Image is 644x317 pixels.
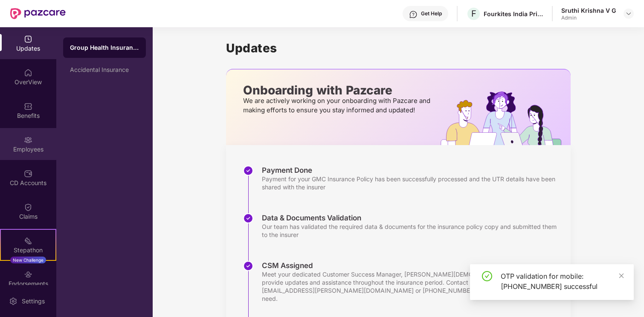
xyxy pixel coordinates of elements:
[441,91,571,145] img: hrOnboarding
[243,86,433,94] p: Onboarding with Pazcare
[9,297,17,306] img: svg+xml;base64,PHN2ZyBpZD0iU2V0dGluZy0yMHgyMCIgeG1sbnM9Imh0dHA6Ly93d3cudzMub3JnLzIwMDAvc3ZnIiB3aW...
[262,175,562,191] div: Payment for your GMC Insurance Policy has been successfully processed and the UTR details have be...
[1,246,55,254] div: Stepathon
[561,6,616,14] div: Sruthi Krishna V G
[484,10,543,18] div: Fourkites India Private Limited
[24,237,32,245] img: svg+xml;base64,PHN2ZyB4bWxucz0iaHR0cDovL3d3dy53My5vcmcvMjAwMC9zdmciIHdpZHRoPSIyMSIgaGVpZ2h0PSIyMC...
[19,297,47,306] div: Settings
[482,271,492,281] span: check-circle
[24,203,32,211] img: svg+xml;base64,PHN2ZyBpZD0iQ2xhaW0iIHhtbG5zPSJodHRwOi8vd3d3LnczLm9yZy8yMDAwL3N2ZyIgd2lkdGg9IjIwIi...
[471,9,476,19] span: F
[24,169,32,178] img: svg+xml;base64,PHN2ZyBpZD0iQ0RfQWNjb3VudHMiIGRhdGEtbmFtZT0iQ0QgQWNjb3VudHMiIHhtbG5zPSJodHRwOi8vd3...
[262,270,562,303] div: Meet your dedicated Customer Success Manager, [PERSON_NAME][DEMOGRAPHIC_DATA], here to provide up...
[226,41,571,55] h1: Updates
[262,223,562,239] div: Our team has validated the required data & documents for the insurance policy copy and submitted ...
[70,43,139,52] div: Group Health Insurance
[501,271,624,291] div: OTP validation for mobile: [PHONE_NUMBER] successful
[243,261,253,271] img: svg+xml;base64,PHN2ZyBpZD0iU3RlcC1Eb25lLTMyeDMyIiB4bWxucz0iaHR0cDovL3d3dy53My5vcmcvMjAwMC9zdmciIH...
[421,10,442,17] div: Get Help
[24,102,32,111] img: svg+xml;base64,PHN2ZyBpZD0iQmVuZWZpdHMiIHhtbG5zPSJodHRwOi8vd3d3LnczLm9yZy8yMDAwL3N2ZyIgd2lkdGg9Ij...
[24,69,32,77] img: svg+xml;base64,PHN2ZyBpZD0iSG9tZSIgeG1sbnM9Imh0dHA6Ly93d3cudzMub3JnLzIwMDAvc3ZnIiB3aWR0aD0iMjAiIG...
[243,213,253,223] img: svg+xml;base64,PHN2ZyBpZD0iU3RlcC1Eb25lLTMyeDMyIiB4bWxucz0iaHR0cDovL3d3dy53My5vcmcvMjAwMC9zdmciIH...
[24,270,32,279] img: svg+xml;base64,PHN2ZyBpZD0iRW5kb3JzZW1lbnRzIiB4bWxucz0iaHR0cDovL3d3dy53My5vcmcvMjAwMC9zdmciIHdpZH...
[409,10,418,19] img: svg+xml;base64,PHN2ZyBpZD0iSGVscC0zMngzMiIgeG1sbnM9Imh0dHA6Ly93d3cudzMub3JnLzIwMDAvc3ZnIiB3aWR0aD...
[625,10,632,17] img: svg+xml;base64,PHN2ZyBpZD0iRHJvcGRvd24tMzJ4MzIiIHhtbG5zPSJodHRwOi8vd3d3LnczLm9yZy8yMDAwL3N2ZyIgd2...
[10,257,46,263] div: New Challenge
[10,8,66,19] img: New Pazcare Logo
[262,261,562,270] div: CSM Assigned
[243,96,433,115] p: We are actively working on your onboarding with Pazcare and making efforts to ensure you stay inf...
[70,66,139,73] div: Accidental Insurance
[262,166,562,175] div: Payment Done
[24,35,32,43] img: svg+xml;base64,PHN2ZyBpZD0iVXBkYXRlZCIgeG1sbnM9Imh0dHA6Ly93d3cudzMub3JnLzIwMDAvc3ZnIiB3aWR0aD0iMj...
[24,136,32,144] img: svg+xml;base64,PHN2ZyBpZD0iRW1wbG95ZWVzIiB4bWxucz0iaHR0cDovL3d3dy53My5vcmcvMjAwMC9zdmciIHdpZHRoPS...
[561,14,616,21] div: Admin
[243,166,253,176] img: svg+xml;base64,PHN2ZyBpZD0iU3RlcC1Eb25lLTMyeDMyIiB4bWxucz0iaHR0cDovL3d3dy53My5vcmcvMjAwMC9zdmciIH...
[262,213,562,223] div: Data & Documents Validation
[618,273,624,279] span: close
